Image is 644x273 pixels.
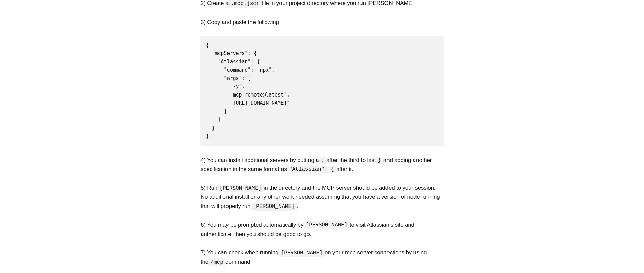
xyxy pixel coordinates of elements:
[278,249,325,257] code: [PERSON_NAME]
[200,248,444,266] p: 7) You can check when running on your mcp server connections by using the command.
[200,220,444,239] p: 6) You may be prompted automatically by to visit Atlassian's site and authenticate, then you shou...
[87,86,136,94] span: Already a member?
[217,185,264,192] code: [PERSON_NAME]
[208,258,225,266] code: /mcp
[200,183,444,211] p: 5) Run in the directory and the MCP server should be added to your session. No additional install...
[138,87,156,94] button: Sign in
[99,68,144,82] button: Sign up now
[208,3,243,11] div: 0 comments
[376,157,383,164] code: }
[250,203,297,211] code: [PERSON_NAME]
[303,221,350,229] code: [PERSON_NAME]
[96,51,148,57] span: Clearer Thinking
[200,18,444,27] p: 3) Copy and paste the following
[287,166,336,173] code: "Atlassian": {
[11,50,232,58] p: Become a member of to start commenting.
[72,35,171,47] h1: Start the conversation
[206,42,290,139] code: { "mcpServers": { "Atlassian": { "command": "npx", "args": [ "-y", "mcp-remote@latest", "[URL][DO...
[200,156,444,174] p: 4) You can install additional servers by putting a after the third to last and adding another spe...
[319,157,326,164] code: ,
